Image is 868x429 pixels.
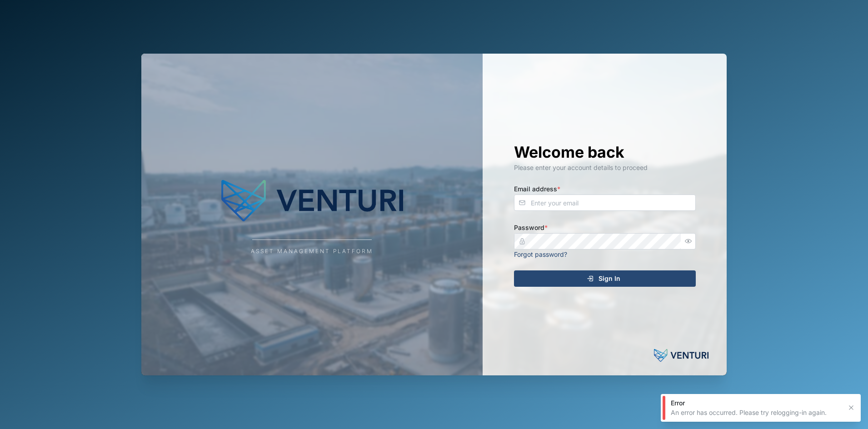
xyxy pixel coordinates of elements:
[514,250,567,258] a: Forgot password?
[514,142,696,162] h1: Welcome back
[671,408,842,417] div: An error has occurred. Please try relogging-in again.
[514,184,560,194] label: Email address
[599,271,620,286] span: Sign In
[514,270,696,287] button: Sign In
[221,173,403,228] img: Company Logo
[514,223,548,233] label: Password
[251,247,373,256] div: Asset Management Platform
[671,399,842,408] div: Error
[514,195,696,211] input: Enter your email
[514,163,696,173] div: Please enter your account details to proceed
[654,346,708,364] img: Powered by: Venturi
